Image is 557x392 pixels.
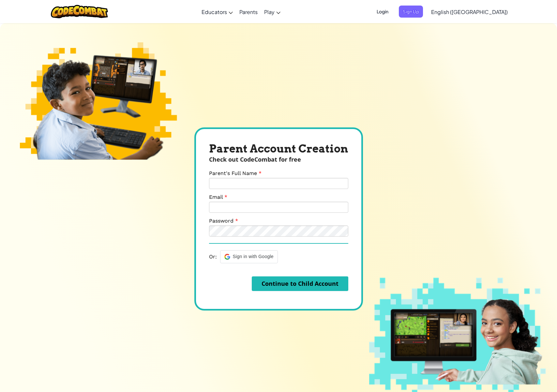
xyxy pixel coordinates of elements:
a: Play [261,3,284,21]
a: English ([GEOGRAPHIC_DATA]) [428,3,511,21]
a: Educators [198,3,236,21]
button: Continue to Child Account [252,276,348,291]
a: Parents [236,3,261,21]
img: Personal learning image [11,42,185,160]
label: Parent's Full Name [209,170,262,176]
button: Login [373,6,392,18]
img: CodeCombat logo [51,5,108,18]
span: Educators [202,8,227,15]
button: Sign Up [399,6,423,18]
label: Email [209,194,227,200]
div: Sign in with Google [220,250,278,263]
span: Or: [209,254,217,260]
span: Play [264,8,275,15]
div: Parent Account Creation [209,142,348,155]
span: Sign in with Google [233,254,274,260]
div: Check out CodeCombat for free [209,155,348,164]
label: Password [209,218,238,224]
